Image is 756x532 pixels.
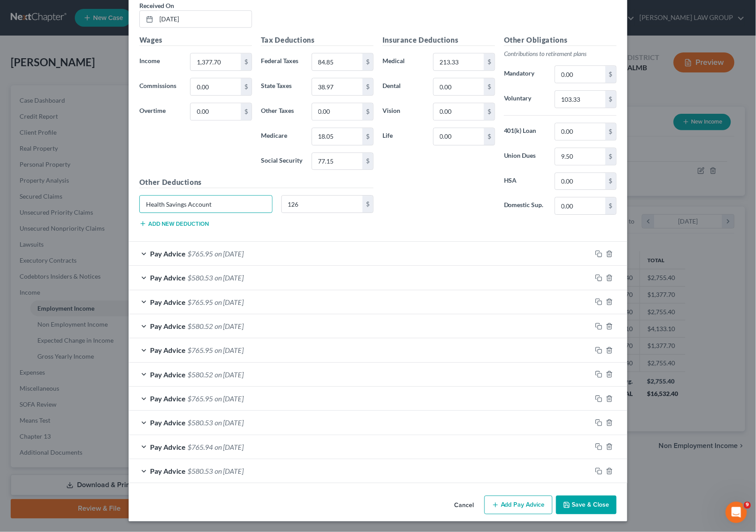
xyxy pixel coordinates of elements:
[187,322,213,330] span: $580.52
[504,35,617,46] h5: Other Obligations
[362,103,373,120] div: $
[362,196,373,212] div: $
[150,346,186,354] span: Pay Advice
[191,53,241,70] input: 0.00
[187,467,213,475] span: $580.53
[140,196,272,212] input: Specify...
[606,197,616,214] div: $
[187,249,213,258] span: $765.95
[139,35,252,46] h5: Wages
[187,394,213,403] span: $765.95
[484,103,495,120] div: $
[555,123,606,140] input: 0.00
[500,90,550,108] label: Voluntary
[378,78,429,96] label: Dental
[555,148,606,165] input: 0.00
[187,273,213,282] span: $580.53
[500,172,550,190] label: HSA
[726,502,747,523] iframe: Intercom live chat
[150,467,186,475] span: Pay Advice
[434,78,484,95] input: 0.00
[256,78,307,96] label: State Taxes
[362,128,373,145] div: $
[312,53,362,70] input: 0.00
[484,53,495,70] div: $
[150,418,186,427] span: Pay Advice
[215,249,244,258] span: on [DATE]
[150,443,186,451] span: Pay Advice
[256,103,307,120] label: Other Taxes
[606,173,616,190] div: $
[215,346,244,354] span: on [DATE]
[241,78,252,95] div: $
[261,35,374,46] h5: Tax Deductions
[215,370,244,379] span: on [DATE]
[362,153,373,170] div: $
[606,91,616,108] div: $
[135,78,186,96] label: Commissions
[215,394,244,403] span: on [DATE]
[215,418,244,427] span: on [DATE]
[378,103,429,120] label: Vision
[135,103,186,120] label: Overtime
[191,103,241,120] input: 0.00
[150,394,186,403] span: Pay Advice
[187,418,213,427] span: $580.53
[256,128,307,145] label: Medicare
[378,128,429,145] label: Life
[378,53,429,71] label: Medical
[256,152,307,170] label: Social Security
[150,322,186,330] span: Pay Advice
[500,65,550,83] label: Mandatory
[606,123,616,140] div: $
[434,103,484,120] input: 0.00
[484,128,495,145] div: $
[382,35,495,46] h5: Insurance Deductions
[215,443,244,451] span: on [DATE]
[312,128,362,145] input: 0.00
[282,196,363,212] input: 0.00
[555,66,606,83] input: 0.00
[256,53,307,71] label: Federal Taxes
[187,370,213,379] span: $580.52
[187,443,213,451] span: $765.94
[312,153,362,170] input: 0.00
[139,2,174,9] span: Received On
[187,346,213,354] span: $765.95
[744,502,751,509] span: 9
[241,103,252,120] div: $
[484,496,553,514] button: Add Pay Advice
[187,298,213,306] span: $765.95
[555,197,606,214] input: 0.00
[606,66,616,83] div: $
[362,78,373,95] div: $
[556,496,617,514] button: Save & Close
[150,273,186,282] span: Pay Advice
[606,148,616,165] div: $
[241,53,252,70] div: $
[484,78,495,95] div: $
[215,298,244,306] span: on [DATE]
[312,103,362,120] input: 0.00
[500,197,550,215] label: Domestic Sup.
[191,78,241,95] input: 0.00
[150,370,186,379] span: Pay Advice
[215,273,244,282] span: on [DATE]
[447,496,481,514] button: Cancel
[500,123,550,140] label: 401(k) Loan
[312,78,362,95] input: 0.00
[555,173,606,190] input: 0.00
[500,148,550,165] label: Union Dues
[215,467,244,475] span: on [DATE]
[139,177,374,188] h5: Other Deductions
[139,220,209,227] button: Add new deduction
[434,53,484,70] input: 0.00
[434,128,484,145] input: 0.00
[156,11,252,28] input: MM/DD/YYYY
[150,249,186,258] span: Pay Advice
[555,91,606,108] input: 0.00
[504,49,617,58] p: Contributions to retirement plans
[362,53,373,70] div: $
[215,322,244,330] span: on [DATE]
[150,298,186,306] span: Pay Advice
